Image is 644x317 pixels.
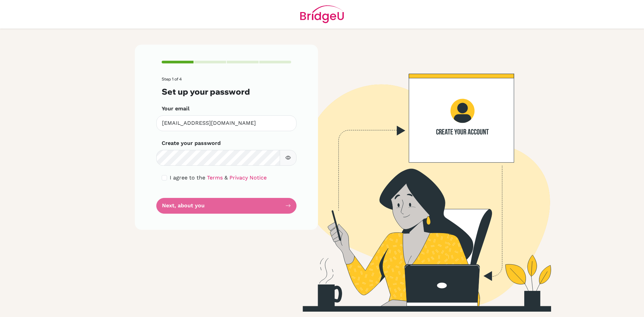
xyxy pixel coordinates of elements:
a: Privacy Notice [229,174,267,181]
span: Step 1 of 4 [162,76,182,82]
input: Insert your email* [156,115,297,131]
label: Your email [162,105,190,113]
label: Create your password [162,139,221,147]
h3: Set up your password [162,87,291,97]
img: Create your account [226,45,609,312]
span: & [224,174,228,181]
span: I agree to the [170,174,205,181]
a: Terms [207,174,223,181]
